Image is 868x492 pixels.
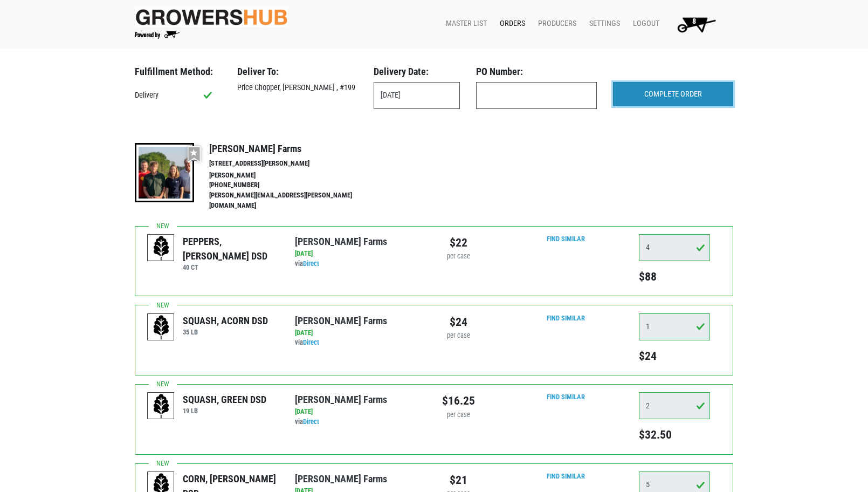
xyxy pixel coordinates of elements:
[209,159,375,169] li: [STREET_ADDRESS][PERSON_NAME]
[135,31,180,39] img: Powered by Big Wheelbarrow
[295,315,387,326] a: [PERSON_NAME] Farms
[135,7,288,27] img: original-fc7597fdc6adbb9d0e2ae620e786d1a2.jpg
[148,393,175,420] img: placeholder-variety-43d6402dacf2d531de610a020419775a.svg
[547,472,585,480] a: Find Similar
[624,13,664,34] a: Logout
[442,331,475,341] div: per case
[303,418,319,426] a: Direct
[237,66,357,78] h3: Deliver To:
[672,13,720,35] img: Cart
[547,235,585,243] a: Find Similar
[442,392,475,409] div: $16.25
[135,143,194,202] img: thumbnail-8a08f3346781c529aa742b86dead986c.jpg
[209,190,375,211] li: [PERSON_NAME][EMAIL_ADDRESS][PERSON_NAME][DOMAIN_NAME]
[613,82,733,107] input: COMPLETE ORDER
[442,251,475,262] div: per case
[209,170,375,181] li: [PERSON_NAME]
[183,313,268,328] div: SQUASH, ACORN DSD
[183,234,278,263] div: PEPPERS, [PERSON_NAME] DSD
[374,82,460,109] input: Select Date
[135,66,221,78] h3: Fulfillment Method:
[442,471,475,489] div: $21
[529,13,581,34] a: Producers
[639,313,710,340] input: Qty
[295,249,426,259] div: [DATE]
[295,236,387,247] a: [PERSON_NAME] Farms
[581,13,624,34] a: Settings
[303,338,319,346] a: Direct
[692,17,696,26] span: 8
[476,66,596,78] h3: PO Number:
[183,407,266,415] h6: 19 LB
[442,234,475,251] div: $22
[491,13,529,34] a: Orders
[442,313,475,331] div: $24
[547,314,585,322] a: Find Similar
[295,394,387,405] a: [PERSON_NAME] Farms
[295,328,426,338] div: [DATE]
[295,407,426,417] div: [DATE]
[148,235,175,262] img: placeholder-variety-43d6402dacf2d531de610a020419775a.svg
[295,417,426,427] div: via
[183,263,278,271] h6: 40 CT
[183,328,268,336] h6: 35 LB
[639,234,710,261] input: Qty
[437,13,491,34] a: Master List
[639,349,710,363] h5: $24
[664,13,725,35] a: 8
[295,473,387,484] a: [PERSON_NAME] Farms
[209,143,375,155] h4: [PERSON_NAME] Farms
[303,259,319,268] a: Direct
[639,428,710,442] h5: $32.50
[442,410,475,420] div: per case
[148,314,175,341] img: placeholder-variety-43d6402dacf2d531de610a020419775a.svg
[183,392,266,407] div: SQUASH, GREEN DSD
[209,180,375,190] li: [PHONE_NUMBER]
[295,259,426,269] div: via
[639,392,710,419] input: Qty
[295,338,426,348] div: via
[547,393,585,401] a: Find Similar
[229,82,366,94] div: Price Chopper, [PERSON_NAME] , #199
[639,270,710,284] h5: $88
[374,66,460,78] h3: Delivery Date:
